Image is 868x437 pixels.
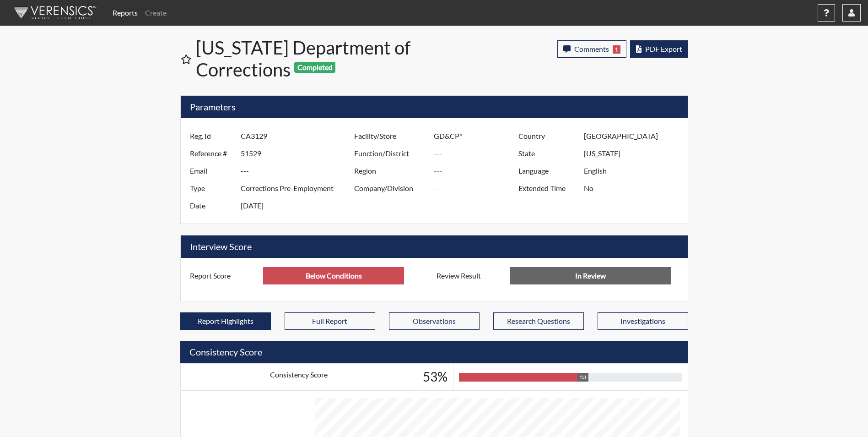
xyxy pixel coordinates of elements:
input: --- [584,162,685,180]
label: Date [183,197,241,214]
div: 53 [577,373,588,382]
input: --- [584,145,685,162]
input: --- [241,127,356,145]
h5: Parameters [181,96,688,118]
button: Research Questions [493,312,584,330]
input: --- [241,180,356,197]
button: Observations [389,312,480,330]
label: Function/District [347,145,434,162]
label: Type [183,180,241,197]
label: Email [183,162,241,180]
button: Full Report [285,312,375,330]
input: --- [584,180,685,197]
a: Create [141,4,170,22]
h5: Consistency Score [180,341,688,363]
input: --- [584,127,685,145]
h3: 53% [423,369,447,385]
td: Consistency Score [180,364,417,391]
label: Report Score [183,267,264,284]
label: Reg. Id [183,127,241,145]
input: --- [434,145,521,162]
button: Comments1 [557,40,626,58]
a: Reports [109,4,141,22]
input: --- [263,267,404,284]
span: PDF Export [645,44,682,53]
label: Country [512,127,584,145]
label: Region [347,162,434,180]
label: Extended Time [512,180,584,197]
button: Report Highlights [180,312,271,330]
span: 1 [613,45,620,54]
label: Company/Division [347,180,434,197]
span: Completed [294,62,335,73]
input: --- [434,180,521,197]
input: No Decision [510,267,671,284]
label: Facility/Store [347,127,434,145]
label: Language [512,162,584,180]
label: Reference # [183,145,241,162]
span: Comments [574,44,609,53]
label: State [512,145,584,162]
input: --- [434,127,521,145]
label: Review Result [430,267,510,284]
input: --- [241,145,356,162]
input: --- [434,162,521,180]
h1: [US_STATE] Department of Corrections [196,37,435,81]
input: --- [241,197,356,214]
input: --- [241,162,356,180]
h5: Interview Score [181,235,688,258]
button: Investigations [598,312,688,330]
button: PDF Export [630,40,688,58]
